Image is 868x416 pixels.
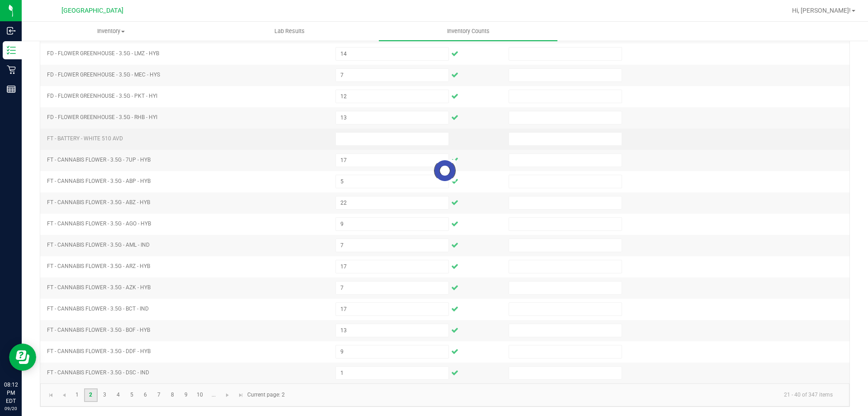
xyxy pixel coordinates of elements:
[792,7,851,14] span: Hi, [PERSON_NAME]!
[4,381,18,405] p: 08:12 PM EDT
[112,388,125,402] a: Page 4
[179,388,193,402] a: Page 9
[237,392,245,399] span: Go to the last page
[193,388,207,402] a: Page 10
[139,388,152,402] a: Page 6
[22,27,200,35] span: Inventory
[7,26,16,35] inline-svg: Inbound
[40,383,849,406] kendo-pager: Current page: 2
[221,388,234,402] a: Go to the next page
[61,7,123,14] span: [GEOGRAPHIC_DATA]
[71,388,84,402] a: Page 1
[435,27,502,35] span: Inventory Counts
[84,388,97,402] a: Page 2
[7,65,16,74] inline-svg: Retail
[152,388,165,402] a: Page 7
[234,388,247,402] a: Go to the last page
[61,392,68,399] span: Go to the previous page
[224,392,231,399] span: Go to the next page
[9,344,36,371] iframe: Resource center
[125,388,138,402] a: Page 5
[57,388,71,402] a: Go to the previous page
[290,387,840,402] kendo-pager-info: 21 - 40 of 347 items
[200,22,379,41] a: Lab Results
[44,388,57,402] a: Go to the first page
[166,388,179,402] a: Page 8
[7,85,16,94] inline-svg: Reports
[98,388,111,402] a: Page 3
[47,392,55,399] span: Go to the first page
[207,388,220,402] a: Page 11
[7,46,16,55] inline-svg: Inventory
[262,27,317,35] span: Lab Results
[379,22,557,41] a: Inventory Counts
[22,22,200,41] a: Inventory
[4,405,18,412] p: 09/20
